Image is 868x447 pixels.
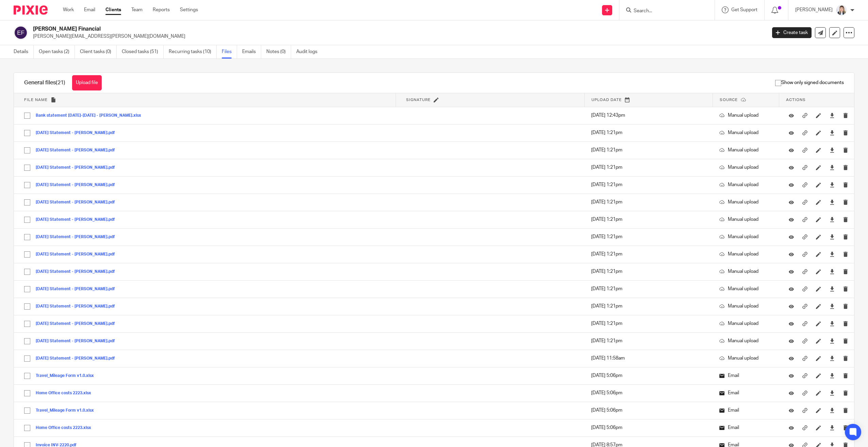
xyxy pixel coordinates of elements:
span: (21) [56,80,65,85]
a: Create task [772,27,812,38]
span: Actions [786,98,806,102]
a: Download [830,424,835,431]
button: [DATE] Statement - [PERSON_NAME].pdf [36,235,120,239]
img: Carlean%20Parker%20Pic.jpg [836,5,847,16]
p: [DATE] 1:21pm [591,164,706,171]
span: Show only signed documents [775,79,844,86]
a: Notes (0) [266,45,291,59]
p: [DATE] 1:21pm [591,337,706,344]
input: Select [21,404,34,417]
p: [PERSON_NAME] [795,6,833,13]
input: Select [21,300,34,313]
p: Manual upload [719,147,772,153]
input: Select [21,231,34,244]
p: [DATE] 1:21pm [591,285,706,292]
input: Select [21,144,34,157]
a: Download [830,268,835,275]
a: Files [222,45,237,59]
p: [DATE] 1:21pm [591,251,706,258]
p: [DATE] 1:21pm [591,216,706,223]
p: [DATE] 5:06pm [591,407,706,414]
button: Bank statement [DATE]-[DATE] - [PERSON_NAME].xlsx [36,113,146,118]
a: Email [84,6,95,13]
p: Manual upload [719,268,772,275]
p: Manual upload [719,251,772,258]
a: Download [830,112,835,119]
a: Download [830,285,835,292]
input: Select [21,109,34,122]
a: Download [830,372,835,379]
p: [DATE] 5:06pm [591,372,706,379]
button: [DATE] Statement - [PERSON_NAME].pdf [36,356,120,361]
p: [DATE] 1:21pm [591,233,706,240]
input: Select [21,283,34,296]
input: Select [21,213,34,226]
p: Email [719,424,772,431]
input: Select [21,161,34,174]
p: Manual upload [719,129,772,136]
button: [DATE] Statement - [PERSON_NAME].pdf [36,131,120,135]
p: [DATE] 1:21pm [591,129,706,136]
a: Settings [180,6,198,13]
a: Download [830,355,835,362]
span: Source [720,98,738,102]
h2: [PERSON_NAME] Financial [33,26,616,33]
img: Pixie [14,5,48,15]
input: Select [21,421,34,434]
span: Get Support [731,7,757,12]
a: Emails [242,45,261,59]
p: Email [719,372,772,379]
p: Manual upload [719,164,772,171]
button: [DATE] Statement - [PERSON_NAME].pdf [36,183,120,187]
input: Select [21,265,34,278]
input: Select [21,248,34,261]
a: Download [830,251,835,258]
p: Manual upload [719,303,772,310]
input: Select [21,369,34,382]
a: Team [131,6,143,13]
p: [DATE] 1:21pm [591,320,706,327]
input: Select [21,179,34,192]
a: Download [830,320,835,327]
input: Select [21,196,34,209]
button: [DATE] Statement - [PERSON_NAME].pdf [36,339,120,344]
button: Travel_Mileage Form v1.0.xlsx [36,374,99,378]
p: Manual upload [719,199,772,205]
p: Email [719,407,772,414]
a: Download [830,303,835,310]
a: Reports [153,6,170,13]
a: Clients [105,6,121,13]
button: Home Office costs 2223.xlsx [36,391,96,396]
p: [DATE] 1:21pm [591,268,706,275]
a: Download [830,390,835,396]
a: Closed tasks (51) [122,45,164,59]
button: [DATE] Statement - [PERSON_NAME].pdf [36,269,120,274]
button: [DATE] Statement - [PERSON_NAME].pdf [36,148,120,153]
button: [DATE] Statement - [PERSON_NAME].pdf [36,287,120,292]
a: Download [830,233,835,240]
a: Download [830,216,835,223]
h1: General files [24,79,65,86]
a: Open tasks (2) [39,45,75,59]
a: Download [830,164,835,171]
p: [DATE] 5:06pm [591,390,706,396]
span: Upload date [591,98,622,102]
p: Manual upload [719,355,772,362]
input: Select [21,317,34,330]
p: [DATE] 1:21pm [591,199,706,205]
p: Manual upload [719,181,772,188]
button: [DATE] Statement - [PERSON_NAME].pdf [36,200,120,205]
button: Travel_Mileage Form v1.0.xlsx [36,408,99,413]
button: [DATE] Statement - [PERSON_NAME].pdf [36,165,120,170]
p: Email [719,390,772,396]
a: Client tasks (0) [80,45,117,59]
button: [DATE] Statement - [PERSON_NAME].pdf [36,321,120,326]
a: Recurring tasks (10) [169,45,217,59]
p: [DATE] 11:58am [591,355,706,362]
span: Signature [406,98,431,102]
input: Select [21,387,34,400]
a: Download [830,199,835,205]
p: Manual upload [719,285,772,292]
p: Manual upload [719,112,772,119]
input: Select [21,335,34,348]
